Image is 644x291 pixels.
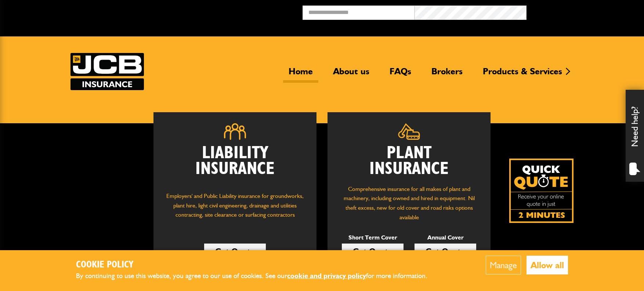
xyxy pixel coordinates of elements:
[384,66,417,83] a: FAQs
[328,66,375,83] a: About us
[509,159,574,223] img: Quick Quote
[76,259,439,271] h2: Cookie Policy
[509,159,574,223] a: Get your insurance quote isn just 2-minutes
[527,6,638,17] button: Broker Login
[415,233,476,242] p: Annual Cover
[426,66,468,83] a: Brokers
[70,53,144,90] a: JCB Insurance Services
[283,66,318,83] a: Home
[626,90,644,182] div: Need help?
[527,256,568,274] button: Allow all
[76,270,439,282] p: By continuing to use this website, you agree to our use of cookies. See our for more information.
[164,191,305,227] p: Employers' and Public Liability insurance for groundworks, plant hire, light civil engineering, d...
[486,256,521,274] button: Manage
[70,53,144,90] img: JCB Insurance Services logo
[164,145,305,184] h2: Liability Insurance
[339,145,480,177] h2: Plant Insurance
[339,184,480,222] p: Comprehensive insurance for all makes of plant and machinery, including owned and hired in equipm...
[415,244,476,259] a: Get Quote
[342,244,404,259] a: Get Quote
[287,272,366,280] a: cookie and privacy policy
[477,66,568,83] a: Products & Services
[204,244,266,259] a: Get Quote
[342,233,404,242] p: Short Term Cover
